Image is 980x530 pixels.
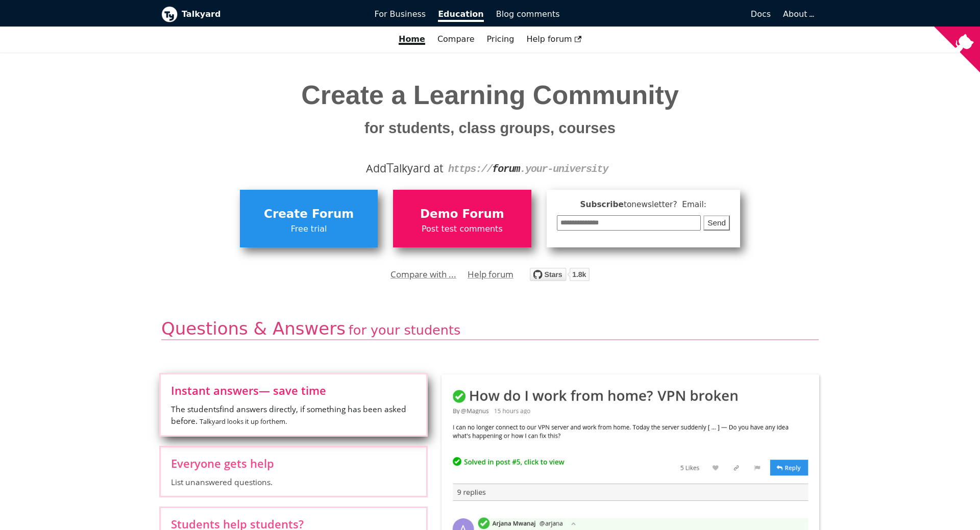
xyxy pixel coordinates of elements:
[393,31,431,48] a: Home
[490,6,566,23] a: Blog comments
[438,9,484,22] span: Education
[161,318,819,341] h2: Questions & Answers
[468,267,513,282] a: Help forum
[349,322,460,338] span: for your students
[783,9,813,19] a: About
[751,9,771,19] span: Docs
[390,267,456,282] a: Compare with ...
[245,222,373,236] span: Free trial
[386,158,394,176] span: T
[245,205,373,224] span: Create Forum
[530,268,590,281] img: talkyard.svg
[169,160,811,177] div: Add alkyard at
[703,215,730,231] button: Send
[240,190,378,247] a: Create ForumFree trial
[624,200,706,209] span: to newsletter ? Email:
[393,190,531,247] a: Demo ForumPost test comments
[364,120,616,136] small: for students, class groups, courses
[557,198,730,211] span: Subscribe
[375,9,426,19] span: For Business
[530,269,590,284] a: Star debiki/talkyard on GitHub
[520,31,587,48] a: Help forum
[301,80,679,139] span: Create a Learning Community
[161,6,178,22] img: Talkyard logo
[200,417,287,426] small: Talkyard looks it up for them .
[398,222,526,236] span: Post test comments
[182,8,360,21] b: Talkyard
[171,458,416,469] span: Everyone gets help
[171,476,416,488] span: List unanswered questions.
[171,518,416,529] span: Students help students?
[161,6,360,22] a: Talkyard logoTalkyard
[566,6,777,23] a: Docs
[171,403,416,427] span: The students find answers directly, if something has been asked before.
[448,163,608,175] code: https:// .your-university
[369,6,432,23] a: For Business
[496,9,560,19] span: Blog comments
[398,205,526,224] span: Demo Forum
[526,34,581,44] span: Help forum
[437,34,475,44] a: Compare
[480,31,520,48] a: Pricing
[171,385,416,396] span: Instant answers — save time
[432,6,490,23] a: Education
[492,163,520,175] strong: forum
